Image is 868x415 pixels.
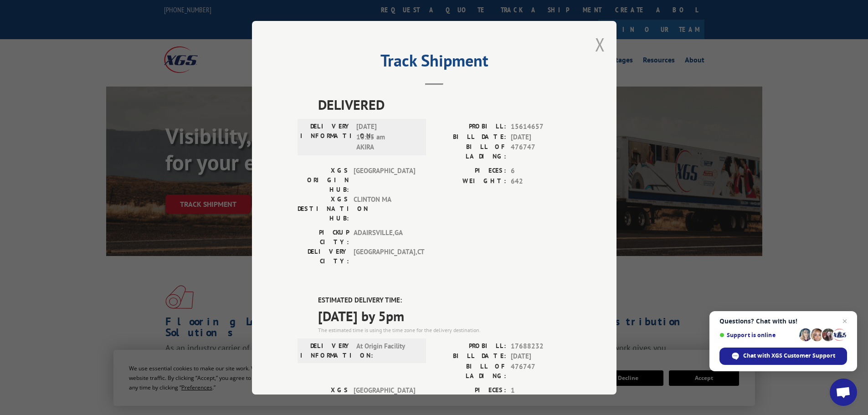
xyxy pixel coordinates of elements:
span: ADAIRSVILLE , GA [354,228,415,247]
span: Questions? Chat with us! [719,318,847,325]
label: WEIGHT: [434,176,506,186]
label: PROBILL: [434,122,506,132]
span: 17688232 [511,341,571,351]
label: ESTIMATED DELIVERY TIME: [318,295,571,306]
label: BILL DATE: [434,351,506,362]
label: DELIVERY INFORMATION: [300,341,352,360]
span: 1 [511,385,571,395]
label: DELIVERY INFORMATION: [300,122,352,153]
div: The estimated time is using the time zone for the delivery destination. [318,326,571,334]
span: Chat with XGS Customer Support [743,352,835,360]
span: 476747 [511,142,571,161]
div: Chat with XGS Customer Support [719,348,847,365]
span: [DATE] by 5pm [318,305,571,326]
div: Open chat [830,379,857,406]
span: 6 [511,166,571,176]
span: [GEOGRAPHIC_DATA] , CT [354,247,415,266]
label: BILL OF LADING: [434,361,506,380]
label: BILL OF LADING: [434,142,506,161]
span: 15614657 [511,122,571,132]
span: DELIVERED [318,94,571,115]
span: [GEOGRAPHIC_DATA] [354,385,415,414]
span: [DATE] [511,351,571,362]
span: [GEOGRAPHIC_DATA] [354,166,415,195]
label: XGS ORIGIN HUB: [298,385,349,414]
button: Close modal [595,32,605,56]
label: PROBILL: [434,341,506,351]
span: At Origin Facility [356,341,418,360]
label: BILL DATE: [434,132,506,142]
span: [DATE] 10:25 am AKIRA [356,122,418,153]
label: XGS ORIGIN HUB: [298,166,349,195]
span: CLINTON MA [354,195,415,223]
h2: Track Shipment [298,54,571,72]
span: Close chat [839,316,850,327]
label: PICKUP CITY: [298,228,349,247]
label: XGS DESTINATION HUB: [298,195,349,223]
label: PIECES: [434,166,506,176]
span: [DATE] [511,132,571,142]
span: Support is online [719,332,796,338]
span: 642 [511,176,571,186]
label: PIECES: [434,385,506,395]
label: DELIVERY CITY: [298,247,349,266]
span: 476747 [511,361,571,380]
